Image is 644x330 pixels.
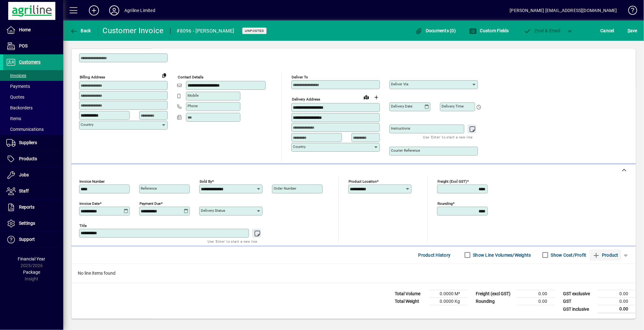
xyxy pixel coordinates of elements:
[19,188,29,193] span: Staff
[3,81,63,92] a: Payments
[124,5,155,15] div: Agriline Limited
[423,133,473,141] mat-hint: Use 'Enter' to start a new line
[3,22,63,38] a: Home
[623,1,636,22] a: Knowledge Base
[63,25,98,36] app-page-header-button: Back
[3,199,63,215] a: Reports
[361,92,371,102] a: View on map
[79,179,105,184] mat-label: Invoice number
[3,92,63,102] a: Quotes
[472,252,531,258] label: Show Line Volumes/Weights
[560,298,598,305] td: GST
[510,5,617,15] div: [PERSON_NAME] [EMAIL_ADDRESS][DOMAIN_NAME]
[3,38,63,54] a: POS
[79,201,100,206] mat-label: Invoice date
[598,305,636,313] td: 0.00
[626,25,639,36] button: Save
[3,124,63,135] a: Communications
[6,127,44,132] span: Communications
[593,250,618,260] span: Product
[598,290,636,298] td: 0.00
[517,298,555,305] td: 0.00
[6,95,24,100] span: Quotes
[79,223,87,228] mat-label: Title
[141,186,157,191] mat-label: Reference
[391,104,412,108] mat-label: Delivery date
[391,148,420,153] mat-label: Courier Reference
[84,5,104,16] button: Add
[560,290,598,298] td: GST exclusive
[473,290,517,298] td: Freight (excl GST)
[274,186,296,191] mat-label: Order number
[19,156,37,161] span: Products
[416,249,453,261] button: Product History
[200,179,212,184] mat-label: Sold by
[473,298,517,305] td: Rounding
[628,28,630,33] span: S
[6,73,26,78] span: Invoices
[349,179,377,184] mat-label: Product location
[392,290,430,298] td: Total Volume
[3,102,63,113] a: Backorders
[468,25,511,36] button: Custom Fields
[177,26,234,36] div: #8096 - [PERSON_NAME]
[201,208,225,213] mat-label: Delivery status
[437,201,453,206] mat-label: Rounding
[413,25,458,36] button: Documents (0)
[103,26,164,36] div: Customer Invoice
[3,113,63,124] a: Items
[139,201,161,206] mat-label: Payment due
[599,25,616,36] button: Cancel
[418,250,451,260] span: Product History
[415,28,456,33] span: Documents (0)
[19,140,37,145] span: Suppliers
[6,84,30,89] span: Payments
[442,104,464,108] mat-label: Delivery time
[19,43,28,48] span: POS
[6,116,21,121] span: Items
[19,221,35,226] span: Settings
[3,232,63,247] a: Support
[598,298,636,305] td: 0.00
[430,290,468,298] td: 0.0000 M³
[524,28,560,33] span: ost & Email
[19,59,40,64] span: Customers
[3,135,63,151] a: Suppliers
[18,256,46,261] span: Financial Year
[3,151,63,167] a: Products
[159,70,169,80] button: Copy to Delivery address
[590,249,622,261] button: Product
[81,122,93,127] mat-label: Country
[19,205,34,210] span: Reports
[19,27,31,32] span: Home
[208,238,257,245] mat-hint: Use 'Enter' to start a new line
[245,29,264,33] span: Unposted
[3,70,63,81] a: Invoices
[6,105,33,110] span: Backorders
[188,93,199,98] mat-label: Mobile
[292,75,308,79] mat-label: Deliver To
[3,216,63,231] a: Settings
[19,237,35,242] span: Support
[19,172,29,177] span: Jobs
[391,82,408,86] mat-label: Deliver via
[430,298,468,305] td: 0.0000 Kg
[104,5,124,16] button: Profile
[70,28,91,33] span: Back
[517,290,555,298] td: 0.00
[371,92,381,102] button: Choose address
[68,25,93,36] button: Back
[469,28,509,33] span: Custom Fields
[535,28,538,33] span: P
[71,264,636,283] div: No line items found
[628,26,637,36] span: ave
[521,25,564,36] button: Post & Email
[550,252,586,258] label: Show Cost/Profit
[560,305,598,313] td: GST inclusive
[3,167,63,183] a: Jobs
[23,270,40,275] span: Package
[293,144,306,149] mat-label: Country
[391,126,410,131] mat-label: Instructions
[392,298,430,305] td: Total Weight
[601,26,615,36] span: Cancel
